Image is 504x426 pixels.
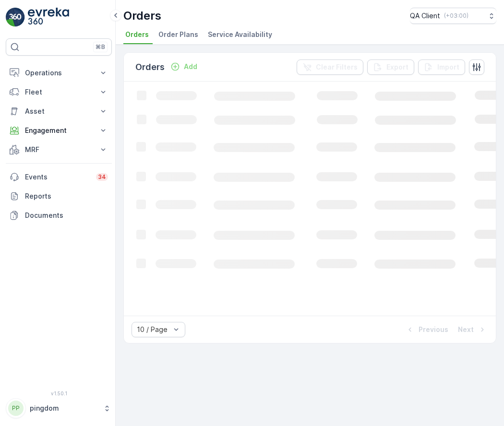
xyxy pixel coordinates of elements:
[419,325,448,334] p: Previous
[6,8,25,27] img: logo
[6,398,112,418] button: PPpingdom
[8,401,24,416] div: PP
[6,83,112,102] button: Fleet
[6,187,112,206] a: Reports
[297,59,363,75] button: Clear Filters
[98,173,106,181] p: 34
[158,30,198,39] span: Order Plans
[135,60,165,74] p: Orders
[6,140,112,159] button: MRF
[125,30,149,39] span: Orders
[458,325,474,334] p: Next
[410,11,440,21] p: QA Client
[418,59,465,75] button: Import
[6,206,112,225] a: Documents
[437,62,459,72] p: Import
[6,390,112,396] span: v 1.50.1
[25,126,93,135] p: Engagement
[6,167,112,187] a: Events34
[96,43,105,51] p: ⌘B
[25,106,93,116] p: Asset
[444,12,468,20] p: ( +03:00 )
[316,62,358,72] p: Clear Filters
[208,30,272,39] span: Service Availability
[367,59,414,75] button: Export
[410,8,496,24] button: QA Client(+03:00)
[386,62,408,72] p: Export
[167,61,201,72] button: Add
[28,8,69,27] img: logo_light-DOdMpM7g.png
[25,87,93,97] p: Fleet
[25,211,108,220] p: Documents
[6,102,112,121] button: Asset
[6,63,112,83] button: Operations
[6,121,112,140] button: Engagement
[25,191,108,201] p: Reports
[30,403,98,413] p: pingdom
[123,8,161,24] p: Orders
[184,62,197,71] p: Add
[25,145,93,154] p: MRF
[457,324,488,335] button: Next
[404,324,449,335] button: Previous
[25,172,90,182] p: Events
[25,68,93,78] p: Operations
